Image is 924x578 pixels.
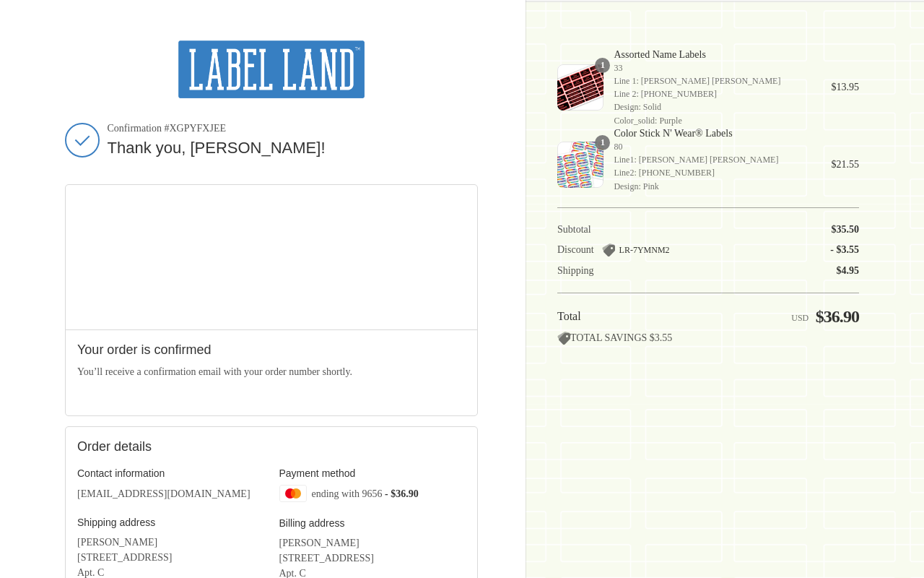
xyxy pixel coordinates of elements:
[832,159,860,170] span: $21.55
[791,313,808,323] span: USD
[837,265,860,276] span: $4.95
[557,223,733,236] th: Subtotal
[557,332,647,343] span: TOTAL SAVINGS
[614,100,811,113] span: Design: Solid
[614,127,811,140] span: Color Stick N' Wear® Labels
[614,166,811,179] span: Line2: [PHONE_NUMBER]
[557,142,603,188] img: Color Stick N' Wear® Labels - Label Land
[557,64,603,111] img: Assorted Name Labels - Label Land
[66,185,477,329] div: Google map displaying pin point of shipping address: Baltimore, Maryland
[557,310,581,322] span: Total
[77,488,250,499] bdo: [EMAIL_ADDRESS][DOMAIN_NAME]
[557,265,594,276] span: Shipping
[614,74,811,87] span: Line 1: [PERSON_NAME] [PERSON_NAME]
[614,140,811,153] span: 80
[614,87,811,100] span: Line 2: [PHONE_NUMBER]
[66,185,478,329] iframe: Google map displaying pin point of shipping address: Baltimore, Maryland
[77,364,466,379] p: You’ll receive a confirmation email with your order number shortly.
[832,224,860,235] span: $35.50
[595,58,610,73] span: 1
[816,307,859,326] span: $36.90
[279,517,466,530] h3: Billing address
[77,342,466,358] h2: Your order is confirmed
[650,332,673,343] span: $3.55
[178,40,364,98] img: Label Land
[832,82,860,92] span: $13.95
[614,180,811,193] span: Design: Pink
[279,467,466,480] h3: Payment method
[830,244,859,255] span: - $3.55
[614,48,811,61] span: Assorted Name Labels
[77,467,264,480] h3: Contact information
[385,488,419,499] span: - $36.90
[614,153,811,166] span: Line1: [PERSON_NAME] [PERSON_NAME]
[77,439,271,455] h2: Order details
[619,245,670,255] span: LR-7YMNM2
[108,122,479,135] span: Confirmation #XGPYFXJEE
[108,138,479,159] h2: Thank you, [PERSON_NAME]!
[614,114,811,127] span: Color_solid: Purple
[614,61,811,74] span: 33
[595,135,610,150] span: 1
[557,244,594,255] span: Discount
[77,516,264,529] h3: Shipping address
[312,488,383,499] span: ending with 9656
